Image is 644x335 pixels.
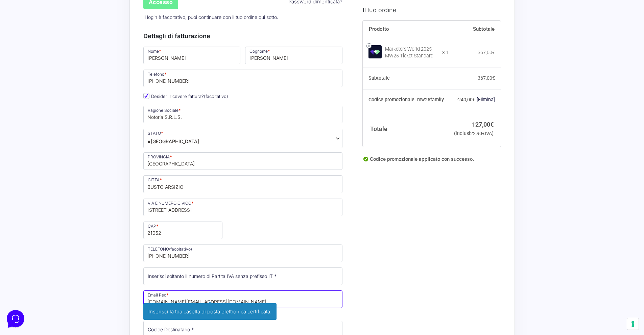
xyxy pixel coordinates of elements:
[147,138,151,145] span: ×
[363,155,501,168] div: Codice promozionale applicato con successo.
[442,49,449,56] strong: × 1
[143,290,343,308] input: Email Pec *
[143,303,277,320] span: Inserisci la tua casella di posta elettronica certificata.
[11,84,53,89] span: Trova una risposta
[143,31,343,41] h3: Dettagli di fatturazione
[490,121,494,128] span: €
[627,318,639,330] button: Le tue preferenze relative al consenso per le tecnologie di tracciamento
[11,38,24,51] img: dark
[22,38,35,51] img: dark
[458,97,475,102] span: 240,00
[385,46,438,59] div: Marketers World 2025 - MW25 Ticket Standard
[478,75,495,81] bdi: 367,00
[472,121,494,128] bdi: 127,00
[143,175,343,193] input: CITTÀ *
[5,5,114,16] h2: Ciao da Marketers 👋
[11,27,57,32] span: Le tue conversazioni
[143,267,343,285] input: Inserisci soltanto il numero di Partita IVA senza prefisso IT *
[477,97,495,102] a: Rimuovi il codice promozionale mw25family
[449,20,501,38] th: Subtotale
[58,226,77,232] p: Messaggi
[473,97,475,102] span: €
[143,94,228,99] label: Desideri ricevere fattura?
[143,152,343,170] input: PROVINCIA *
[143,70,343,87] input: Telefono *
[141,10,345,24] p: Il login è facoltativo, puoi continuare con il tuo ordine qui sotto.
[204,94,228,99] span: (facoltativo)
[368,45,382,58] img: Marketers World 2025 - MW25 Ticket Standard
[492,75,495,81] span: €
[47,217,89,232] button: Messaggi
[363,20,449,38] th: Prodotto
[5,217,47,232] button: Home
[5,309,26,329] iframe: Customerly Messenger Launcher
[15,98,111,105] input: Cerca un articolo...
[363,89,449,111] th: Codice promozionale: mw25family
[482,130,485,136] span: €
[143,222,222,239] input: CAP *
[143,244,343,262] input: TELEFONO
[72,84,124,89] a: Apri Centro Assistenza
[470,130,485,136] span: 22,90
[143,106,343,123] input: Ragione Sociale *
[147,138,199,145] span: Italia
[32,38,46,51] img: dark
[143,47,241,64] input: Nome *
[245,47,342,64] input: Cognome *
[88,217,130,232] button: Aiuto
[143,129,343,148] span: Italia
[143,93,149,99] input: Desideri ricevere fattura?(facoltativo)
[363,5,501,14] h3: Il tuo ordine
[363,111,449,147] th: Totale
[454,130,494,136] small: (inclusi IVA)
[363,68,449,89] th: Subtotale
[20,226,32,232] p: Home
[104,226,114,232] p: Aiuto
[492,50,495,55] span: €
[449,89,501,111] td: -
[11,57,124,70] button: Inizia una conversazione
[478,50,495,55] bdi: 367,00
[44,61,100,66] span: Inizia una conversazione
[143,199,343,216] input: VIA E NUMERO CIVICO *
